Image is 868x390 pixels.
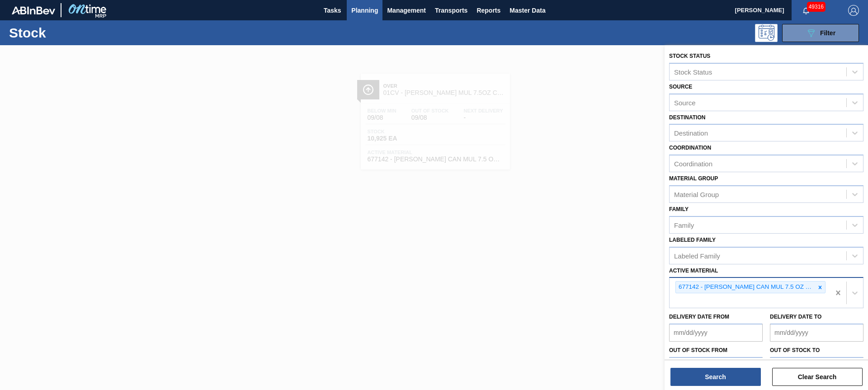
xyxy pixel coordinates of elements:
span: Transports [435,5,467,16]
label: Out of Stock to [770,347,820,353]
label: Delivery Date to [770,314,821,320]
span: 49316 [807,2,826,12]
label: Stock Status [669,53,710,59]
div: Material Group [674,190,719,198]
label: Labeled Family [669,237,716,243]
input: mm/dd/yyyy [669,324,763,342]
label: Material Group [669,175,718,182]
span: Reports [476,5,500,16]
button: Filter [782,24,859,42]
label: Family [669,206,689,212]
div: Labeled Family [674,252,720,259]
span: Tasks [322,5,342,16]
span: Filter [820,29,835,37]
label: Out of Stock from [669,347,727,353]
img: TNhmsLtSVTkK8tSr43FrP2fwEKptu5GPRR3wAAAABJRU5ErkJggg== [12,6,55,14]
label: Coordination [669,145,711,151]
label: Active Material [669,268,718,274]
img: Logout [848,5,859,16]
input: mm/dd/yyyy [770,357,863,375]
div: Programming: no user selected [755,24,778,42]
h1: Stock [9,28,144,38]
span: Planning [351,5,378,16]
div: Family [674,221,694,229]
label: Source [669,84,692,90]
label: Delivery Date from [669,314,729,320]
input: mm/dd/yyyy [770,324,863,342]
label: Destination [669,114,705,121]
div: Source [674,99,696,106]
span: Master Data [509,5,545,16]
span: Management [387,5,426,16]
div: Stock Status [674,68,712,75]
button: Notifications [792,4,821,17]
div: Destination [674,129,708,137]
div: 677142 - [PERSON_NAME] CAN MUL 7.5 OZ TWNSTK 48.7.5 SLEEK [676,282,815,293]
div: Coordination [674,160,712,168]
input: mm/dd/yyyy [669,357,763,375]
